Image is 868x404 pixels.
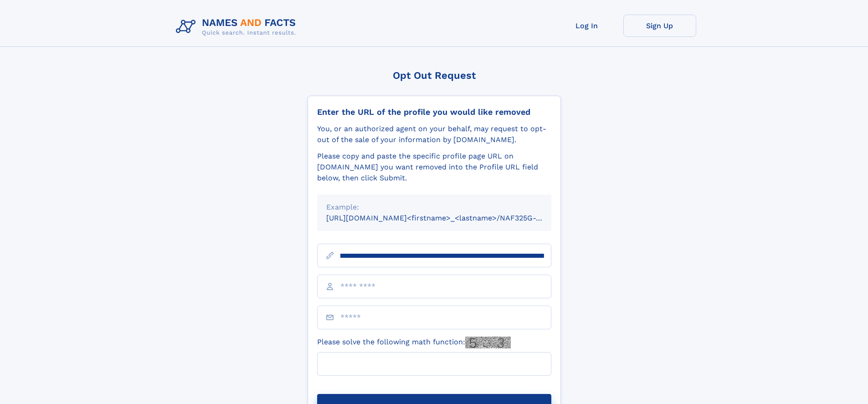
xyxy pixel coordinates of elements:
[326,202,542,213] div: Example:
[317,107,551,117] div: Enter the URL of the profile you would like removed
[550,15,623,37] a: Log In
[172,15,303,39] img: Logo Names and Facts
[317,123,551,145] div: You, or an authorized agent on your behalf, may request to opt-out of the sale of your informatio...
[623,15,696,37] a: Sign Up
[308,70,561,81] div: Opt Out Request
[317,151,551,184] div: Please copy and paste the specific profile page URL on [DOMAIN_NAME] you want removed into the Pr...
[326,214,569,222] small: [URL][DOMAIN_NAME]<firstname>_<lastname>/NAF325G-xxxxxxxx
[317,337,511,348] label: Please solve the following math function:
